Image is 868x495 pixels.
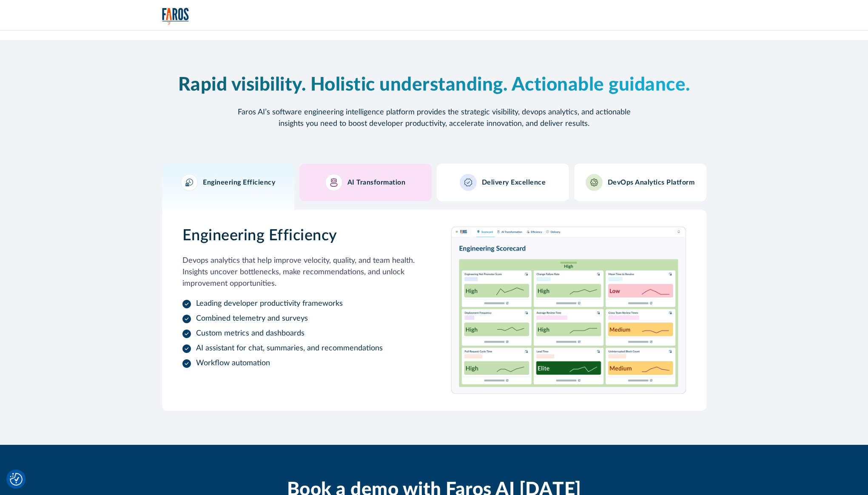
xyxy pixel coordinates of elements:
h2: Rapid visibility. Holistic understanding. Actionable guidance. [162,74,706,97]
li: Custom metrics and dashboards [182,328,417,339]
li: Combined telemetry and surveys [182,313,417,324]
li: Leading developer productivity frameworks [182,298,417,310]
h3: Engineering Efficiency [182,227,417,245]
h3: Engineering Efficiency [203,179,275,187]
li: Workflow automation [182,358,417,369]
h3: AI Transformation [347,179,406,187]
button: Cookie Settings [10,473,23,486]
img: Logo of the analytics and reporting company Faros. [162,8,189,25]
li: AI assistant for chat, summaries, and recommendations [182,343,417,354]
h3: Delivery Excellence [482,179,546,187]
p: Devops analytics that help improve velocity, quality, and team health. Insights uncover bottlenec... [182,255,417,290]
h3: DevOps Analytics Platform [608,179,695,187]
p: Faros AI’s software engineering intelligence platform provides the strategic visibility, devops a... [230,107,638,130]
a: home [162,8,189,25]
img: Revisit consent button [10,473,23,486]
